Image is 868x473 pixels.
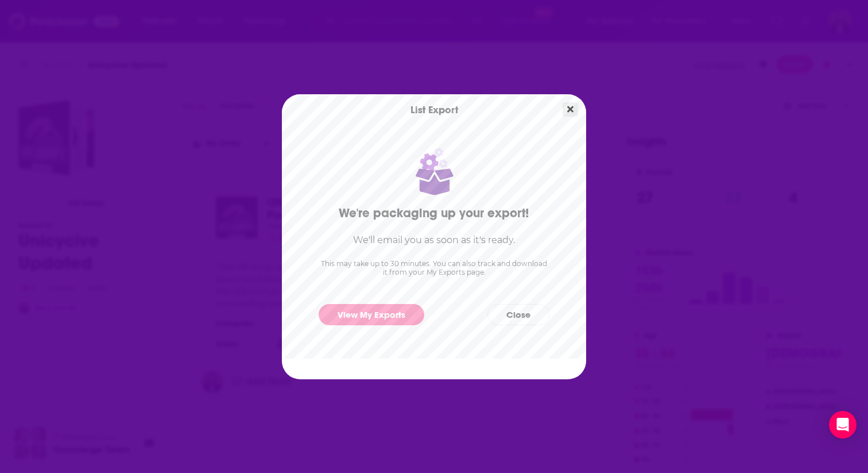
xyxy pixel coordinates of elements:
[319,304,424,325] a: View My Exports
[353,234,515,245] h3: We'll email you as soon as it's ready.
[339,205,529,221] h2: We're packaging up your export!
[487,304,549,325] button: Close
[282,94,586,125] div: List Export
[829,411,857,439] div: Open Intercom Messenger
[415,146,454,196] img: Package with cogs
[563,102,578,117] button: Close
[319,259,549,276] p: This may take up to 30 minutes. You can also track and download it from your My Exports page.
